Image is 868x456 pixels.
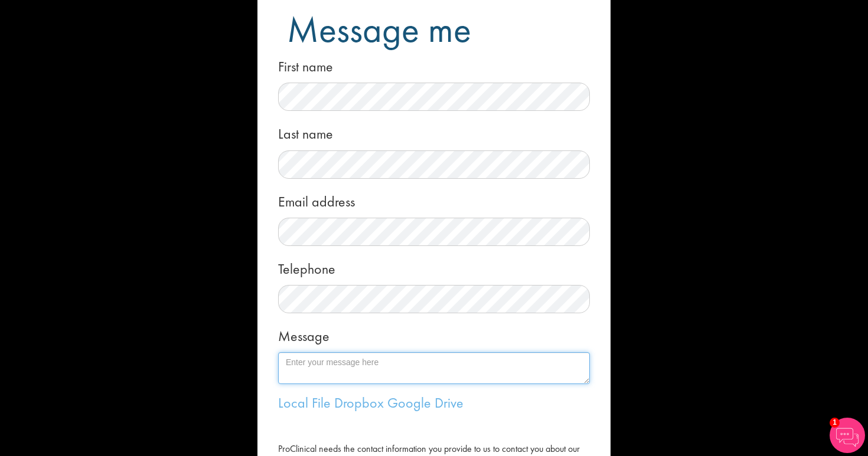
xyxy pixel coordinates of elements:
a: Dropbox [334,393,384,412]
a: Google Drive [387,393,464,412]
label: Last name [278,120,333,144]
label: Message [278,322,329,346]
a: Local File [278,393,331,412]
span: 1 [830,418,840,428]
label: Telephone [278,255,335,279]
img: Chatbot [830,418,865,453]
label: Email address [278,188,355,212]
